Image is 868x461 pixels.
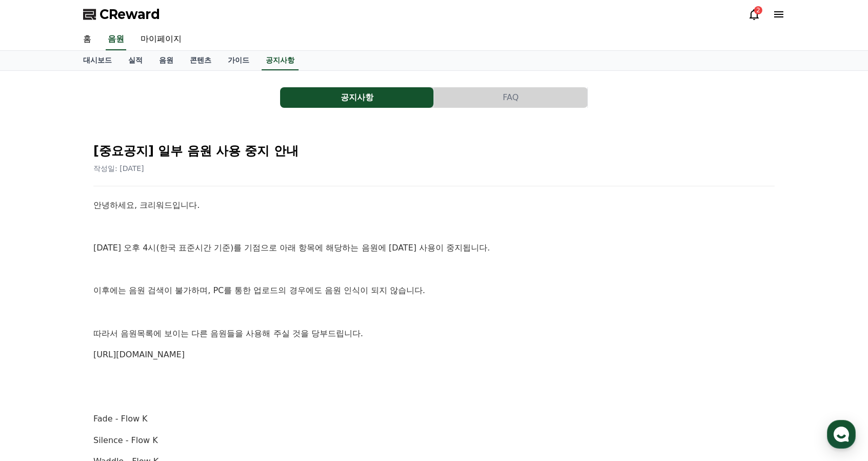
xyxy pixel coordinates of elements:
a: 공지사항 [280,87,434,108]
span: 작성일: [DATE] [93,164,144,172]
a: 실적 [120,51,151,70]
a: 2 [748,8,760,21]
span: 대화 [94,341,106,350]
a: 공지사항 [262,51,299,70]
button: FAQ [434,87,587,108]
a: 대시보드 [75,51,120,70]
a: 콘텐츠 [182,51,220,70]
span: 홈 [32,341,38,349]
div: 2 [754,6,762,14]
a: 설정 [132,325,197,351]
p: 안녕하세요, 크리워드입니다. [93,199,775,212]
span: CReward [100,6,160,23]
span: 설정 [159,341,171,349]
h2: [중요공지] 일부 음원 사용 중지 안내 [93,143,775,159]
p: Silence - Flow K [93,434,775,447]
a: [URL][DOMAIN_NAME] [93,350,185,359]
a: 음원 [106,29,126,50]
a: 홈 [3,325,68,351]
a: 대화 [68,325,132,351]
button: 공지사항 [280,87,433,108]
p: Fade - Flow K [93,412,775,426]
p: 이후에는 음원 검색이 불가하며, PC를 통한 업로드의 경우에도 음원 인식이 되지 않습니다. [93,284,775,297]
a: 음원 [151,51,182,70]
a: 가이드 [220,51,258,70]
p: 따라서 음원목록에 보이는 다른 음원들을 사용해 주실 것을 당부드립니다. [93,327,775,340]
a: CReward [83,6,160,23]
p: [DATE] 오후 4시(한국 표준시간 기준)를 기점으로 아래 항목에 해당하는 음원에 [DATE] 사용이 중지됩니다. [93,241,775,255]
a: 마이페이지 [132,29,190,50]
a: 홈 [75,29,100,50]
